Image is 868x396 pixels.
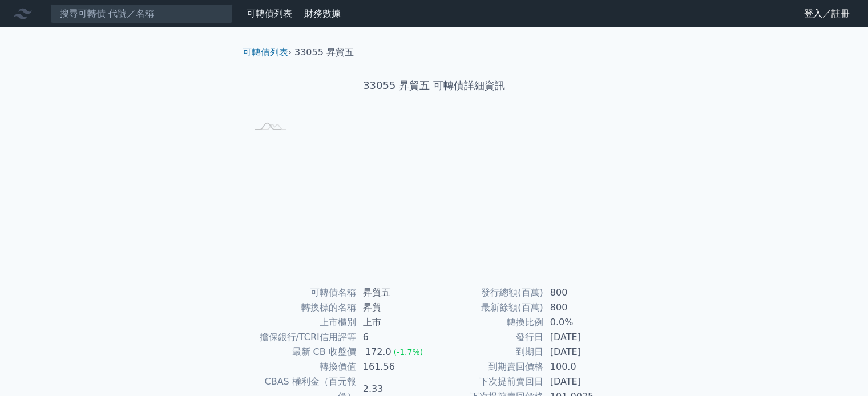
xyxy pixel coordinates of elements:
[247,359,356,374] td: 轉換價值
[356,330,434,345] td: 6
[543,345,621,359] td: [DATE]
[247,285,356,300] td: 可轉債名稱
[243,46,292,59] li: ›
[50,4,233,23] input: 搜尋可轉債 代號／名稱
[434,285,543,300] td: 發行總額(百萬)
[304,8,341,19] a: 財務數據
[243,47,288,58] a: 可轉債列表
[233,78,635,94] h1: 33055 昇貿五 可轉債詳細資訊
[294,46,354,59] li: 33055 昇貿五
[543,330,621,345] td: [DATE]
[434,345,543,359] td: 到期日
[434,359,543,374] td: 到期賣回價格
[356,359,434,374] td: 161.56
[543,300,621,315] td: 800
[434,300,543,315] td: 最新餘額(百萬)
[247,315,356,330] td: 上市櫃別
[247,300,356,315] td: 轉換標的名稱
[434,330,543,345] td: 發行日
[247,330,356,345] td: 擔保銀行/TCRI信用評等
[363,345,394,359] div: 172.0
[356,315,434,330] td: 上市
[247,8,292,19] a: 可轉債列表
[811,341,868,396] iframe: Chat Widget
[394,347,423,357] span: (-1.7%)
[543,285,621,300] td: 800
[543,374,621,389] td: [DATE]
[356,300,434,315] td: 昇貿
[356,285,434,300] td: 昇貿五
[795,5,859,23] a: 登入／註冊
[543,359,621,374] td: 100.0
[543,315,621,330] td: 0.0%
[434,315,543,330] td: 轉換比例
[247,345,356,359] td: 最新 CB 收盤價
[434,374,543,389] td: 下次提前賣回日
